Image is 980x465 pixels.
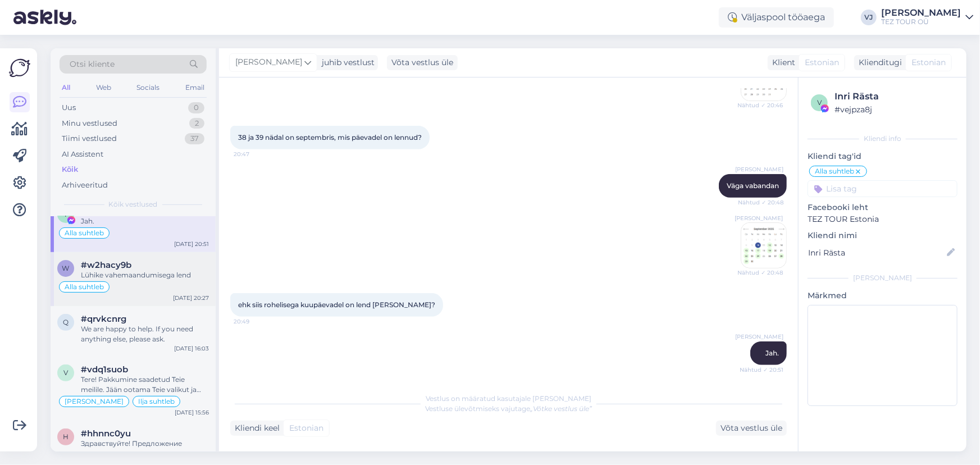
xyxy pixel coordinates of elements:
div: Kliendi info [808,134,958,144]
p: Märkmed [808,290,958,302]
img: Askly Logo [9,57,30,79]
span: 20:47 [234,150,276,158]
span: #w2hacy9b [81,260,131,270]
div: Minu vestlused [62,118,117,129]
div: 0 [188,102,204,113]
span: Jah. [765,349,779,357]
div: Klient [768,57,795,69]
p: Kliendi nimi [808,230,958,241]
div: [DATE] 20:51 [174,240,209,248]
span: #hhnnc0yu [81,428,131,439]
div: [PERSON_NAME] [881,8,961,17]
a: [PERSON_NAME]TEZ TOUR OÜ [881,8,973,26]
span: q [63,318,69,326]
div: Väljaspool tööaega [719,7,834,28]
div: All [60,80,72,95]
span: Vestlus on määratud kasutajale [PERSON_NAME] [426,394,591,403]
i: „Võtke vestlus üle” [530,404,592,413]
span: Otsi kliente [70,58,115,70]
span: [PERSON_NAME] [65,398,124,405]
div: Arhiveeritud [62,180,108,191]
div: Jah. [81,216,209,226]
span: Nähtud ✓ 20:48 [737,268,783,277]
span: Alla suhtleb [815,168,854,175]
div: [PERSON_NAME] [808,273,958,283]
div: Kliendi keel [230,422,280,434]
span: Vestluse ülevõtmiseks vajutage [425,404,592,413]
div: juhib vestlust [317,57,375,69]
div: [DATE] 20:27 [173,294,209,302]
div: Klienditugi [854,57,902,69]
div: Lühike vahemaandumisega lend [81,270,209,280]
div: Здравствуйте! Предложение отправлено на вашу электронную почту. Я жду вашего выбора и деталей ваш... [81,439,209,459]
span: #qrvkcnrg [81,314,126,324]
div: Võta vestlus üle [387,55,458,70]
div: # vejpza8j [835,103,954,116]
p: TEZ TOUR Estonia [808,213,958,225]
span: 20:49 [234,317,276,326]
div: TEZ TOUR OÜ [881,17,961,26]
span: h [63,432,69,441]
div: [DATE] 15:56 [175,408,209,417]
div: Inri Rästa [835,90,954,103]
input: Lisa tag [808,180,958,197]
span: [PERSON_NAME] [735,214,783,222]
div: Uus [62,102,76,113]
div: 37 [185,133,204,144]
span: Kõik vestlused [109,199,158,209]
div: We are happy to help. If you need anything else, please ask. [81,324,209,344]
span: [PERSON_NAME] [735,165,783,174]
div: Võta vestlus üle [716,421,787,436]
span: Alla suhtleb [65,284,104,290]
div: Email [183,80,207,95]
div: [DATE] 16:03 [174,344,209,353]
span: [PERSON_NAME] [235,56,302,69]
span: Estonian [805,57,839,69]
div: Tiimi vestlused [62,133,117,144]
span: Väga vabandan [727,181,779,190]
span: v [63,368,68,377]
span: ehk siis rohelisega kuupäevadel on lend [PERSON_NAME]? [238,300,435,309]
div: AI Assistent [62,149,103,160]
div: 2 [189,118,204,129]
span: Alla suhtleb [65,230,104,236]
span: Nähtud ✓ 20:51 [740,366,783,374]
span: w [62,264,70,272]
div: Socials [134,80,162,95]
div: VJ [861,10,877,25]
input: Lisa nimi [808,247,945,259]
span: Nähtud ✓ 20:46 [737,101,783,110]
span: 38 ja 39 nädal on septembris, mis päevadel on lennud? [238,133,422,142]
div: Tere! Pakkumine saadetud Teie meilile. Jään ootama Teie valikut ja broneerimissoovi andmetega. [81,375,209,395]
span: Nähtud ✓ 20:48 [738,198,783,207]
div: Web [94,80,113,95]
p: Kliendi tag'id [808,151,958,162]
span: Estonian [911,57,946,69]
span: v [817,98,822,107]
div: Kõik [62,164,78,175]
img: Attachment [741,223,786,268]
span: Estonian [289,422,323,434]
span: [PERSON_NAME] [735,332,783,341]
p: Facebooki leht [808,202,958,213]
span: #vdq1suob [81,364,128,375]
span: Ilja suhtleb [138,398,175,405]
